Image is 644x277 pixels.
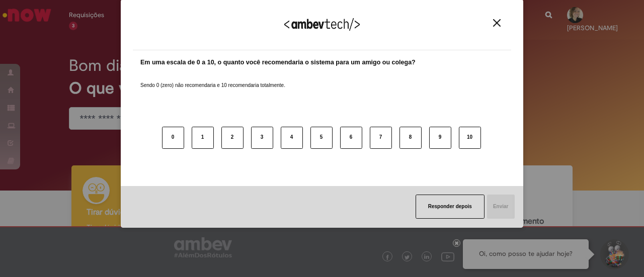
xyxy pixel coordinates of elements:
[429,127,451,149] button: 9
[490,19,504,27] button: Close
[162,127,184,149] button: 0
[370,127,392,149] button: 7
[192,127,214,149] button: 1
[251,127,273,149] button: 3
[221,127,244,149] button: 2
[140,58,416,67] label: Em uma escala de 0 a 10, o quanto você recomendaria o sistema para um amigo ou colega?
[284,18,360,31] img: Logo Ambevtech
[459,127,481,149] button: 10
[140,70,285,89] label: Sendo 0 (zero) não recomendaria e 10 recomendaria totalmente.
[281,127,303,149] button: 4
[493,19,501,27] img: Close
[399,127,422,149] button: 8
[416,195,485,219] button: Responder depois
[340,127,362,149] button: 6
[310,127,333,149] button: 5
